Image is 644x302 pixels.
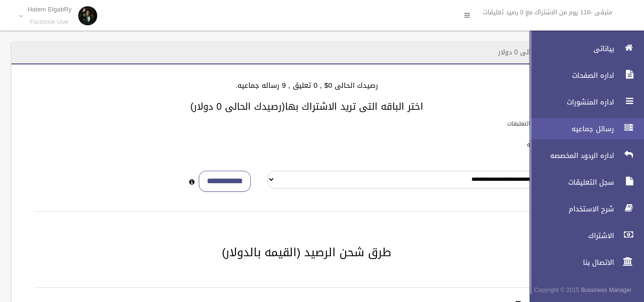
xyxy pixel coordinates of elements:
label: باقات الرد الالى على التعليقات [507,118,583,129]
h3: اختر الباقه التى تريد الاشتراك بها(رصيدك الحالى 0 دولار) [23,101,591,112]
a: اداره الردود المخصصه [521,145,644,166]
h4: رصيدك الحالى 0$ , 0 تعليق , 9 رساله جماعيه. [23,82,591,90]
span: رسائل جماعيه [521,124,617,134]
strong: Bussiness Manager [581,285,632,295]
a: اداره الصفحات [521,65,644,86]
a: اداره المنشورات [521,92,644,113]
a: شرح الاستخدام [521,198,644,219]
span: اداره الردود المخصصه [521,151,617,160]
span: اداره المنشورات [521,97,617,107]
a: سجل التعليقات [521,172,644,193]
a: رسائل جماعيه [521,118,644,139]
span: الاتصال بنا [521,258,617,267]
span: Copyright © 2015 [534,285,579,295]
a: الاشتراك [521,225,644,246]
span: شرح الاستخدام [521,204,617,214]
span: اداره الصفحات [521,71,617,80]
label: باقات الرسائل الجماعيه [527,139,583,150]
span: بياناتى [521,44,617,53]
small: Facebook User [28,19,72,26]
header: الاشتراك - رصيدك الحالى 0 دولار [487,43,602,62]
h2: طرق شحن الرصيد (القيمه بالدولار) [23,246,591,259]
span: سجل التعليقات [521,177,617,187]
a: بياناتى [521,38,644,59]
span: الاشتراك [521,231,617,240]
p: Hatem ElgabRy [28,6,72,13]
a: الاتصال بنا [521,252,644,273]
